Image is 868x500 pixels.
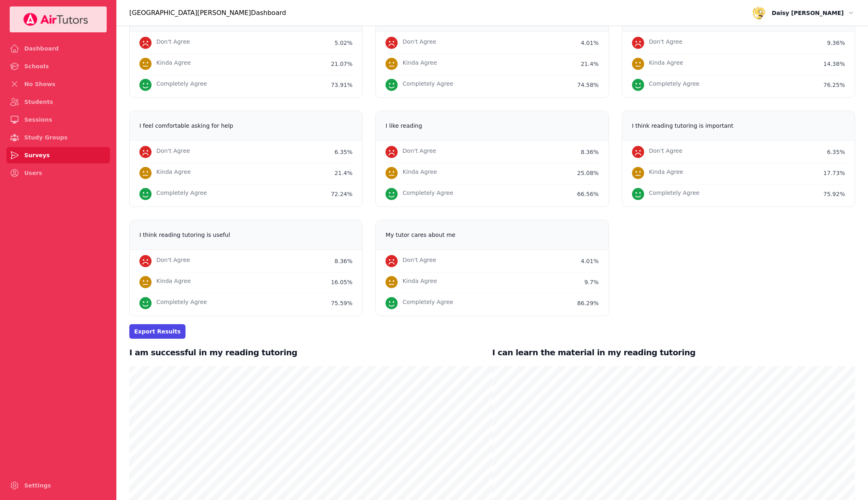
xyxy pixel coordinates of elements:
[402,167,437,179] span: Kinda Agree
[6,147,110,163] a: Surveys
[6,112,110,128] a: Sessions
[402,188,453,200] span: Completely Agree
[581,256,598,267] dd: 4.01%
[402,276,437,288] span: Kinda Agree
[772,8,844,18] span: Daisy [PERSON_NAME]
[156,297,207,309] span: Completely Agree
[577,298,598,309] dd: 86.29%
[752,6,765,19] img: avatar
[156,188,207,200] span: Completely Agree
[139,230,230,240] div: I think reading tutoring is useful
[6,477,110,494] a: Settings
[632,121,733,131] div: I think reading tutoring is important
[402,37,436,49] span: Don't Agree
[156,276,191,288] span: Kinda Agree
[386,121,422,131] div: I like reading
[6,165,110,181] a: Users
[335,256,352,267] dd: 8.36%
[581,147,598,158] dd: 8.36%
[577,168,598,179] dd: 25.08%
[331,189,352,200] dd: 72.24%
[581,59,598,70] dd: 21.4%
[577,80,598,91] dd: 74.58%
[824,189,845,200] dd: 75.92%
[824,80,845,91] dd: 76.25%
[331,59,352,70] dd: 21.07%
[584,277,599,288] dd: 9.7%
[156,58,191,70] span: Kinda Agree
[402,255,436,267] span: Don't Agree
[331,277,352,288] dd: 16.05%
[335,38,352,49] dd: 5.02%
[649,37,683,49] span: Don't Agree
[129,324,185,339] button: Export Results
[331,298,352,309] dd: 75.59%
[649,188,699,200] span: Completely Agree
[331,80,352,91] dd: 73.91%
[827,38,845,49] dd: 9.36%
[6,129,110,146] a: Study Groups
[156,255,190,267] span: Don't Agree
[386,230,455,240] div: My tutor cares about me
[649,58,683,70] span: Kinda Agree
[156,37,190,49] span: Don't Agree
[156,146,190,158] span: Don't Agree
[139,121,233,131] div: I feel comfortable asking for help
[824,168,845,179] dd: 17.73%
[649,167,683,179] span: Kinda Agree
[6,40,110,57] a: Dashboard
[649,79,699,91] span: Completely Agree
[6,58,110,74] a: Schools
[827,147,845,158] dd: 6.35%
[6,94,110,110] a: Students
[335,147,352,158] dd: 6.35%
[649,146,683,158] span: Don't Agree
[402,58,437,70] span: Kinda Agree
[6,76,110,92] a: No Shows
[129,339,492,366] h1: I am successful in my reading tutoring
[492,339,855,366] h1: I can learn the material in my reading tutoring
[402,79,453,91] span: Completely Agree
[156,167,191,179] span: Kinda Agree
[23,13,88,26] img: Your Company
[156,79,207,91] span: Completely Agree
[581,38,598,49] dd: 4.01%
[335,168,352,179] dd: 21.4%
[402,297,453,309] span: Completely Agree
[577,189,598,200] dd: 66.56%
[824,59,845,70] dd: 14.38%
[402,146,436,158] span: Don't Agree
